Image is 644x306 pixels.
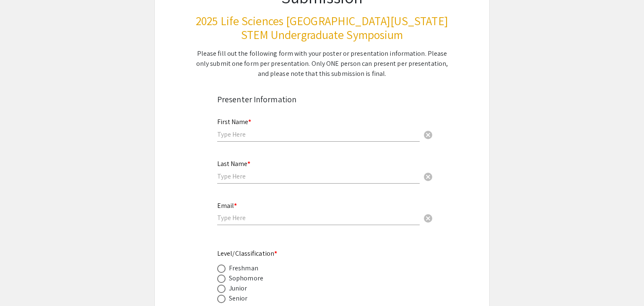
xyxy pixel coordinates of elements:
button: Clear [420,126,436,143]
span: cancel [423,213,433,223]
iframe: Chat [6,268,36,300]
div: Senior [229,293,248,303]
button: Clear [420,168,436,184]
button: Clear [420,210,436,226]
input: Type Here [217,172,420,181]
input: Type Here [217,130,420,139]
mat-label: Last Name [217,159,250,168]
div: Junior [229,283,247,293]
h3: 2025 Life Sciences [GEOGRAPHIC_DATA][US_STATE] STEM Undergraduate Symposium [195,14,449,42]
span: cancel [423,172,433,182]
div: Freshman [229,263,258,273]
div: Please fill out the following form with your poster or presentation information. Please only subm... [195,49,449,79]
input: Type Here [217,213,420,222]
div: Sophomore [229,273,263,283]
mat-label: Email [217,201,237,210]
mat-label: Level/Classification [217,249,277,258]
mat-label: First Name [217,117,251,126]
div: Presenter Information [217,93,427,106]
span: cancel [423,130,433,140]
